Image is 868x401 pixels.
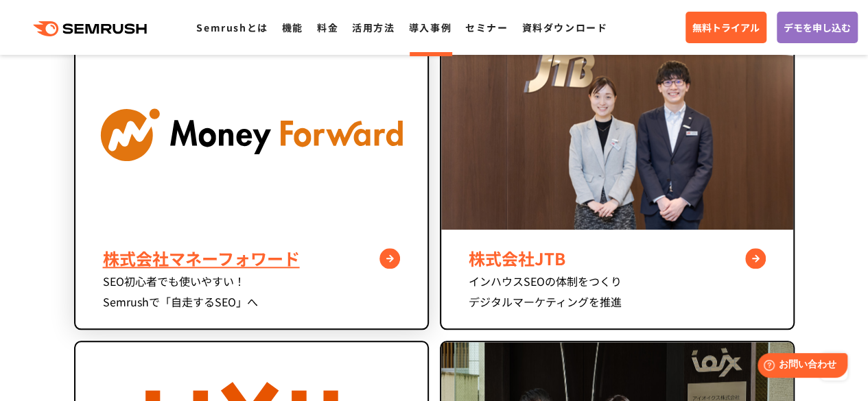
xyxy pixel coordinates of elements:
img: component [75,40,427,230]
a: セミナー [465,21,508,34]
div: 株式会社JTB [469,246,766,271]
span: デモを申し込む [784,20,851,35]
a: 活用方法 [352,21,395,34]
div: SEO初心者でも使いやすい！ Semrushで「自走するSEO」へ [103,271,400,312]
a: 料金 [317,21,338,34]
a: 機能 [282,21,303,34]
a: 導入事例 [409,21,451,34]
a: component 株式会社マネーフォワード SEO初心者でも使いやすい！Semrushで「自走するSEO」へ [74,38,429,330]
img: JTB [441,40,793,230]
div: 株式会社マネーフォワード [103,246,400,271]
span: 無料トライアル [692,20,760,35]
a: 無料トライアル [685,12,766,43]
a: Semrushとは [196,21,268,34]
div: インハウスSEOの体制をつくり デジタルマーケティングを推進 [469,271,766,312]
a: デモを申し込む [777,12,858,43]
iframe: Help widget launcher [746,348,853,386]
a: JTB 株式会社JTB インハウスSEOの体制をつくりデジタルマーケティングを推進 [440,38,795,330]
a: 資料ダウンロード [521,21,607,34]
